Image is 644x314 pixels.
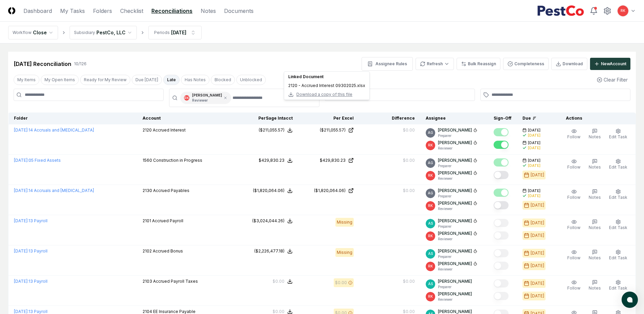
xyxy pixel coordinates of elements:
[587,188,602,202] button: Notes
[403,188,415,194] div: $0.00
[236,75,266,85] button: Unblocked
[438,170,472,176] p: [PERSON_NAME]
[589,134,601,139] span: Notes
[428,143,433,148] span: RK
[320,127,346,133] div: ($211,055.57)
[151,7,192,15] a: Reconciliations
[143,158,152,163] span: 1560
[403,278,415,284] div: $0.00
[303,188,354,194] a: ($1,820,064.06)
[303,157,354,163] a: $429,830.23
[567,164,581,170] span: Follow
[303,127,354,133] a: ($211,055.57)
[567,255,581,260] span: Follow
[528,140,540,145] span: [DATE]
[494,231,509,240] button: Mark complete
[531,280,544,286] div: [DATE]
[438,200,472,206] p: [PERSON_NAME]
[237,112,298,124] th: Per Sage Intacct
[494,279,509,287] button: Mark complete
[503,58,549,70] button: Completeness
[153,279,198,284] span: Accrued Payroll Taxes
[438,176,477,181] p: Reviewer
[93,7,112,15] a: Folders
[589,195,601,200] span: Notes
[608,157,629,172] button: Edit Task
[252,218,284,224] div: ($3,024,044.26)
[428,191,433,196] span: AG
[14,127,29,133] span: [DATE] :
[428,221,433,226] span: AS
[531,172,544,178] div: [DATE]
[551,58,587,70] button: Download
[531,220,544,226] div: [DATE]
[192,93,222,103] div: [PERSON_NAME]
[259,127,293,133] button: ($211,055.57)
[622,292,638,308] button: atlas-launcher
[288,74,365,80] div: Linked Document
[438,291,472,297] p: [PERSON_NAME]
[14,188,29,193] span: [DATE] :
[567,195,581,200] span: Follow
[163,75,180,85] button: Late
[143,248,152,254] span: 2102
[8,26,202,39] nav: breadcrumb
[181,75,209,85] button: Has Notes
[609,134,627,139] span: Edit Task
[74,61,87,67] div: 10 / 126
[608,127,629,141] button: Edit Task
[566,157,582,172] button: Follow
[60,7,85,15] a: My Tasks
[153,309,196,314] span: EE Insurance Payable
[171,29,186,36] div: [DATE]
[253,188,284,194] div: ($1,820,064.06)
[438,267,477,272] p: Reviewer
[14,60,71,68] div: [DATE] Reconciliation
[14,279,48,284] a: [DATE]:13 Payroll
[254,248,293,254] button: ($2,226,477.18)
[438,224,477,229] p: Preparer
[531,293,544,299] div: [DATE]
[438,218,472,224] p: [PERSON_NAME]
[273,278,284,284] div: $0.00
[589,225,601,230] span: Notes
[488,112,517,124] th: Sign-Off
[14,218,48,223] a: [DATE]:13 Payroll
[528,193,540,198] div: [DATE]
[428,281,433,286] span: AS
[566,248,582,262] button: Follow
[143,188,152,193] span: 2130
[14,158,29,163] span: [DATE] :
[403,157,415,163] div: $0.00
[494,141,509,149] button: Mark complete
[428,160,433,165] span: AG
[14,309,29,314] span: [DATE] :
[143,279,152,284] span: 2103
[494,189,509,197] button: Mark complete
[438,163,477,169] p: Preparer
[438,157,472,163] p: [PERSON_NAME]
[528,133,540,138] div: [DATE]
[438,127,472,133] p: [PERSON_NAME]
[494,128,509,136] button: Mark complete
[608,188,629,202] button: Edit Task
[254,248,284,254] div: ($2,226,477.18)
[153,188,189,193] span: Accrued Payables
[528,128,540,133] span: [DATE]
[438,188,472,194] p: [PERSON_NAME]
[288,91,352,98] button: Download a copy of this file
[403,127,415,133] div: $0.00
[428,130,433,135] span: AG
[14,188,94,193] a: [DATE]:14 Accruals and [MEDICAL_DATA]
[428,264,433,269] span: RK
[259,127,284,133] div: ($211,055.57)
[528,163,540,168] div: [DATE]
[587,218,602,232] button: Notes
[438,140,472,146] p: [PERSON_NAME]
[148,26,202,39] button: Periods[DATE]
[14,158,61,163] a: [DATE]:05 Fixed Assets
[567,285,581,291] span: Follow
[143,309,152,314] span: 2104
[184,95,189,101] span: RK
[589,164,601,170] span: Notes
